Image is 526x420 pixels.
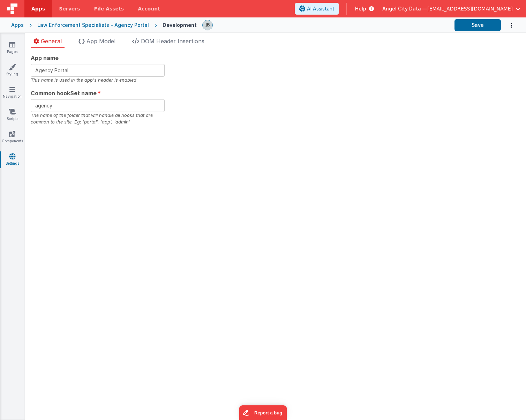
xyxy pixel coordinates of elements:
span: Servers [59,5,80,12]
span: Common hookSet name [31,89,97,97]
button: Angel City Data — [EMAIL_ADDRESS][DOMAIN_NAME] [382,5,520,12]
span: AI Assistant [307,5,335,12]
div: Law Enforcement Specialists - Agency Portal [37,22,149,29]
button: AI Assistant [295,3,339,15]
span: File Assets [94,5,124,12]
span: App name [31,54,59,62]
span: [EMAIL_ADDRESS][DOMAIN_NAME] [427,5,513,12]
span: App Model [87,38,115,45]
div: Apps [11,22,24,29]
span: Angel City Data — [382,5,427,12]
span: DOM Header Insertions [141,38,204,45]
div: Development [163,22,197,29]
span: General [41,38,62,45]
div: The name of the folder that will handle all hooks that are common to the site. Eg: 'portal', 'app... [31,112,165,125]
iframe: Marker.io feedback button [239,405,287,420]
button: Options [501,18,515,32]
img: 9990944320bbc1bcb8cfbc08cd9c0949 [203,20,212,30]
span: Apps [31,5,45,12]
button: Save [454,19,501,31]
div: This name is used in the app's header is enabled [31,77,165,83]
span: Help [355,5,366,12]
